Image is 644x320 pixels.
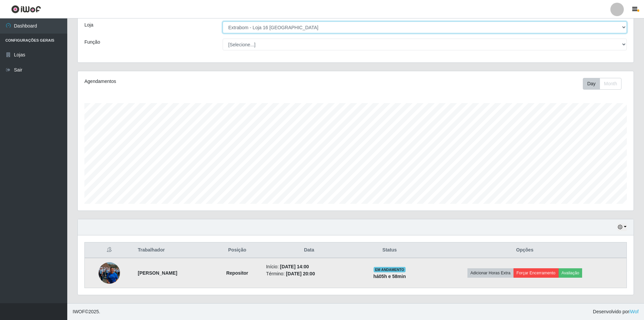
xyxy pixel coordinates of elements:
strong: há 05 h e 58 min [373,274,406,279]
button: Forçar Encerramento [514,268,559,278]
button: Avaliação [559,268,582,278]
th: Trabalhador [134,242,213,258]
div: Toolbar with button groups [583,78,627,90]
img: 1748446152061.jpeg [99,254,120,292]
button: Month [600,78,621,90]
li: Início: [266,263,352,270]
div: Agendamentos [84,78,305,85]
th: Status [356,242,423,258]
button: Adicionar Horas Extra [467,268,514,278]
th: Opções [423,242,627,258]
span: © 2025 . [73,308,100,315]
a: iWof [629,309,639,314]
span: IWOF [73,309,85,314]
label: Loja [84,21,93,29]
strong: [PERSON_NAME] [138,270,177,276]
time: [DATE] 20:00 [286,271,315,276]
th: Posição [213,242,262,258]
time: [DATE] 14:00 [280,264,309,269]
th: Data [262,242,356,258]
img: CoreUI Logo [11,5,41,13]
span: Desenvolvido por [593,308,639,315]
li: Término: [266,270,352,277]
label: Função [84,39,100,46]
span: EM ANDAMENTO [374,267,406,272]
button: Day [583,78,600,90]
strong: Repositor [226,270,248,276]
div: First group [583,78,621,90]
